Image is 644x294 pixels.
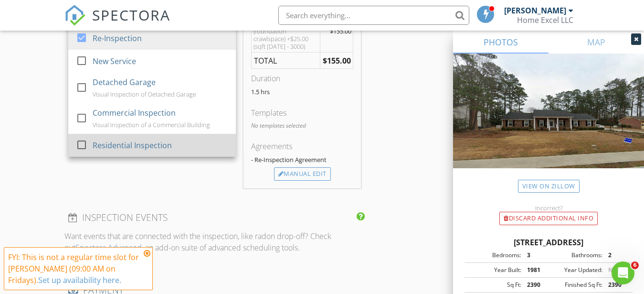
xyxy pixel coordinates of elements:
[64,5,85,26] img: The Best Home Inspection Software - Spectora
[521,266,549,274] div: 1981
[92,33,141,44] div: Re-Inspection
[504,6,566,15] div: [PERSON_NAME]
[602,251,630,260] div: 2
[549,251,602,260] div: Bathrooms:
[92,55,136,67] div: New Service
[467,251,521,260] div: Bedrooms:
[453,31,549,54] a: PHOTOS
[274,167,331,181] div: Manual Edit
[92,90,196,98] div: Visual Inspection of Detached Garage
[251,141,353,152] div: Agreements
[38,275,121,285] a: Set up availability here.
[64,230,365,253] p: Want events that are connected with the inspection, like radon drop-off? Check out , an add-on su...
[252,52,320,69] td: TOTAL
[518,180,580,193] a: View on Zillow
[75,242,142,253] a: Spectora Advanced
[92,121,210,129] div: Visual Inspection of a Commercial Building
[453,54,644,191] img: streetview
[499,212,598,225] div: Discard Additional info
[251,73,353,84] div: Duration
[92,5,170,25] span: SPECTORA
[92,107,175,119] div: Commercial Inspection
[8,251,141,286] div: FYI: This is not a regular time slot for [PERSON_NAME] (09:00 AM on Fridays).
[251,88,353,96] p: 1.5 hrs
[64,13,170,33] a: SPECTORA
[549,266,602,274] div: Year Updated:
[521,251,549,260] div: 3
[251,121,353,130] p: No templates selected
[323,55,351,66] strong: $155.00
[453,204,644,212] div: Incorrect?
[92,76,155,88] div: Detached Garage
[608,266,619,274] span: N/A
[467,266,521,274] div: Year Built:
[251,156,353,163] div: - Re-Inspection Agreement
[278,6,469,25] input: Search everything...
[631,261,639,269] span: 6
[465,237,633,248] div: [STREET_ADDRESS]
[330,27,351,35] span: $155.00
[521,281,549,289] div: 2390
[517,15,573,25] div: Home Excel LLC
[251,107,353,119] div: Templates
[549,31,644,54] a: MAP
[92,140,171,151] div: Residential Inspection
[253,20,318,50] div: $100.00 (Base) +$30.00 (foundation crawlspace) +$25.00 (sqft [DATE] - 3000)
[68,211,361,224] h4: INSPECTION EVENTS
[549,281,602,289] div: Finished Sq Ft:
[602,281,630,289] div: 2390
[612,261,634,284] iframe: Intercom live chat
[467,281,521,289] div: Sq Ft:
